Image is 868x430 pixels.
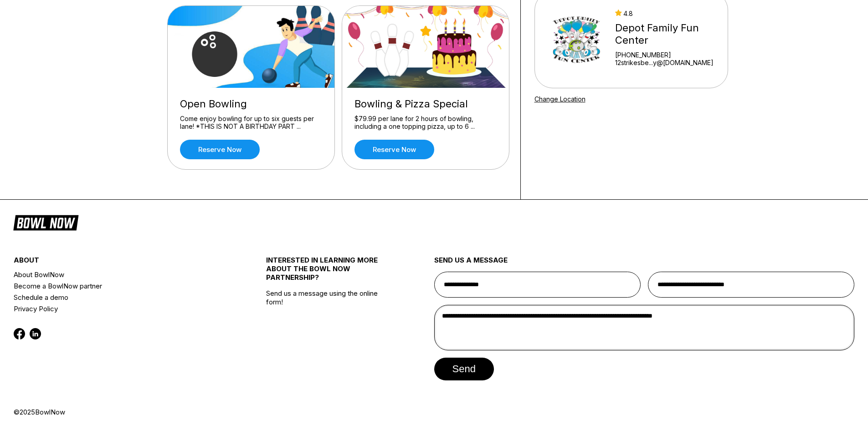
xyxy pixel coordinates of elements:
[180,98,322,110] div: Open Bowling
[354,98,497,110] div: Bowling & Pizza Special
[547,6,607,74] img: Depot Family Fun Center
[342,6,510,88] img: Bowling & Pizza Special
[615,51,721,59] div: [PHONE_NUMBER]
[266,256,392,289] div: INTERESTED IN LEARNING MORE ABOUT THE BOWL NOW PARTNERSHIP?
[14,256,224,269] div: about
[266,236,392,408] div: Send us a message using the online form!
[354,140,434,159] a: Reserve now
[615,10,721,17] div: 4.8
[180,115,322,131] div: Come enjoy bowling for up to six guests per lane! *THIS IS NOT A BIRTHDAY PART ...
[534,95,586,103] a: Change Location
[615,59,721,66] a: 12strikesbe...y@[DOMAIN_NAME]
[168,6,335,88] img: Open Bowling
[14,292,224,303] a: Schedule a demo
[615,22,721,46] div: Depot Family Fun Center
[434,358,494,380] button: send
[14,408,854,416] div: © 2025 BowlNow
[434,256,855,272] div: send us a message
[14,269,224,280] a: About BowlNow
[14,280,224,292] a: Become a BowlNow partner
[354,115,497,131] div: $79.99 per lane for 2 hours of bowling, including a one topping pizza, up to 6 ...
[180,140,260,159] a: Reserve now
[14,303,224,314] a: Privacy Policy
